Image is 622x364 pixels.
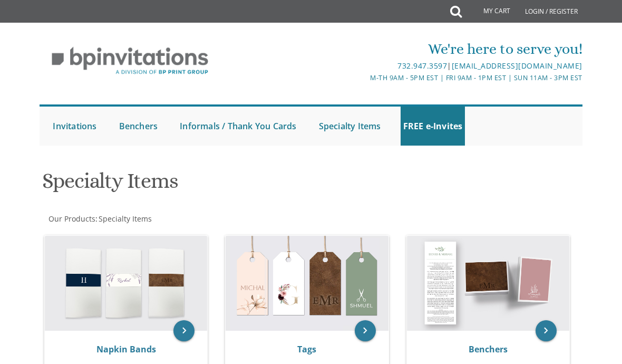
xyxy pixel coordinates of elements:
a: Benchers [116,107,161,146]
div: | [221,60,582,72]
a: keyboard_arrow_right [173,320,195,341]
div: : [40,214,582,224]
a: Napkin Bands [96,343,156,355]
a: Benchers [469,343,508,355]
a: 732.947.3597 [397,61,447,71]
img: BP Invitation Loft [40,39,220,83]
a: Our Products [47,214,95,224]
img: Napkin Bands [45,236,207,331]
div: We're here to serve you! [221,39,582,60]
a: keyboard_arrow_right [355,320,376,341]
a: Invitations [50,107,99,146]
a: Informals / Thank You Cards [177,107,299,146]
img: Benchers [407,236,569,331]
a: FREE e-Invites [401,107,465,146]
span: Specialty Items [99,214,152,224]
a: [EMAIL_ADDRESS][DOMAIN_NAME] [452,61,582,71]
a: Specialty Items [316,107,384,146]
div: M-Th 9am - 5pm EST | Fri 9am - 1pm EST | Sun 11am - 3pm EST [221,72,582,83]
a: keyboard_arrow_right [536,320,557,341]
img: Tags [226,236,388,331]
a: Tags [297,343,316,355]
a: My Cart [461,1,518,22]
h1: Specialty Items [42,169,580,200]
a: Specialty Items [98,214,152,224]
